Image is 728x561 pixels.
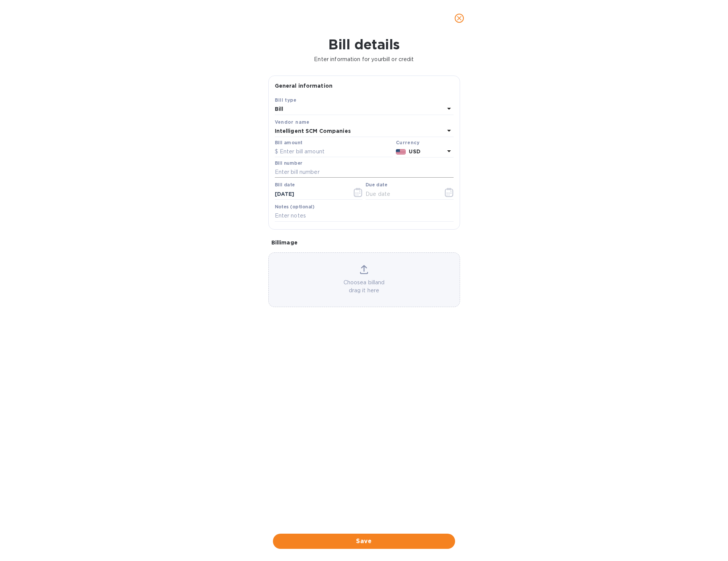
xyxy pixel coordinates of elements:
span: Save [279,537,449,546]
input: Due date [366,188,437,200]
label: Bill date [275,183,295,188]
img: USD [396,149,406,154]
label: Bill amount [275,140,302,145]
label: Due date [366,183,387,188]
label: Bill number [275,161,302,165]
input: $ Enter bill amount [275,146,393,158]
b: Bill [275,106,284,112]
p: Bill image [271,239,457,246]
h1: Bill details [6,36,722,52]
input: Enter bill number [275,167,454,178]
b: Intelligent SCM Companies [275,128,351,134]
b: USD [409,148,420,154]
p: Choose a bill and drag it here [269,279,460,295]
b: Currency [396,140,419,145]
label: Notes (optional) [275,205,315,209]
b: Bill type [275,97,297,103]
button: Save [273,534,455,549]
p: Enter information for your bill or credit [6,55,722,63]
b: General information [275,83,333,89]
b: Vendor name [275,119,310,125]
button: close [450,9,468,27]
input: Enter notes [275,210,454,222]
input: Select date [275,188,347,200]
